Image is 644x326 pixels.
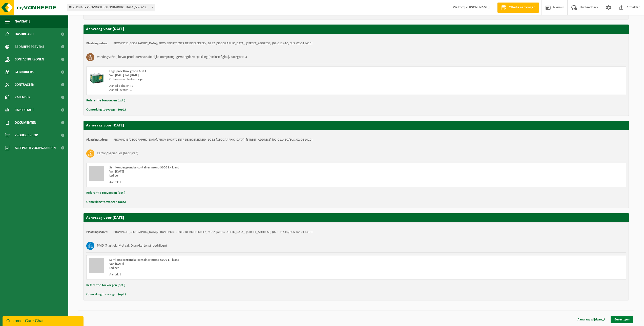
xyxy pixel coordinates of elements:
[109,84,377,88] div: Aantal ophalen : 1
[109,88,377,92] div: Aantal leveren: 1
[86,123,124,127] strong: Aanvraag voor [DATE]
[86,27,124,31] strong: Aanvraag voor [DATE]
[86,216,124,220] strong: Aanvraag voor [DATE]
[109,77,377,81] div: Ophalen en plaatsen lege
[113,230,313,234] td: PROVINCIE [GEOGRAPHIC_DATA]/PROV SPORTCENTR DE BOEREKREEK, 9982 [GEOGRAPHIC_DATA], [STREET_ADDRES...
[109,258,179,262] span: Semi-ondergrondse container mono 5000 L - klant
[86,97,125,104] button: Referentie toevoegen (opt.)
[113,138,313,142] td: PROVINCIE [GEOGRAPHIC_DATA]/PROV SPORTCENTR DE BOEREKREEK, 9982 [GEOGRAPHIC_DATA], [STREET_ADDRES...
[508,5,536,10] span: Offerte aanvragen
[86,230,108,234] strong: Plaatsingsadres:
[15,78,34,91] span: Contracten
[86,138,108,141] strong: Plaatsingsadres:
[15,142,56,154] span: Acceptatievoorwaarden
[3,315,85,326] iframe: chat widget
[15,15,30,28] span: Navigatie
[109,174,377,178] div: Ledigen
[15,53,44,66] span: Contactpersonen
[86,190,125,196] button: Referentie toevoegen (opt.)
[15,129,38,142] span: Product Shop
[86,199,126,205] button: Opmerking toevoegen (opt.)
[574,316,609,323] a: Aanvraag wijzigen
[109,180,377,184] div: Aantal: 1
[15,91,30,104] span: Kalender
[67,4,155,11] span: 02-011410 - PROVINCIE OOST VLAANDEREN/PROV SPORTCENTR DE BOEREKREEK - SINT-JAN-IN-EREMO
[109,74,139,77] strong: Van [DATE] tot [DATE]
[15,116,36,129] span: Documenten
[15,66,34,78] span: Gebruikers
[113,41,313,46] td: PROVINCIE [GEOGRAPHIC_DATA]/PROV SPORTCENTR DE BOEREKREEK, 9982 [GEOGRAPHIC_DATA], [STREET_ADDRES...
[497,3,539,13] a: Offerte aanvragen
[67,4,155,11] span: 02-011410 - PROVINCIE OOST VLAANDEREN/PROV SPORTCENTR DE BOEREKREEK - SINT-JAN-IN-EREMO
[109,170,124,173] strong: Van [DATE]
[15,104,34,116] span: Rapportage
[464,6,490,9] strong: [PERSON_NAME]
[15,40,44,53] span: Bedrijfsgegevens
[611,316,633,323] a: Bevestigen
[97,149,138,158] h3: Karton/papier, los (bedrijven)
[86,291,126,298] button: Opmerking toevoegen (opt.)
[109,273,377,277] div: Aantal: 1
[86,106,126,113] button: Opmerking toevoegen (opt.)
[109,262,124,266] strong: Van [DATE]
[97,242,167,250] h3: PMD (Plastiek, Metaal, Drankkartons) (bedrijven)
[109,166,179,169] span: Semi-ondergrondse container mono 3000 L - klant
[86,282,125,289] button: Referentie toevoegen (opt.)
[15,28,34,40] span: Dashboard
[86,42,108,45] strong: Plaatsingsadres:
[97,53,247,61] h3: Voedingsafval, bevat producten van dierlijke oorsprong, gemengde verpakking (exclusief glas), cat...
[89,69,104,84] img: PB-LB-0680-HPE-GN-01.png
[109,70,147,73] span: Lage palletbox groen 680 L
[109,266,377,270] div: Ledigen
